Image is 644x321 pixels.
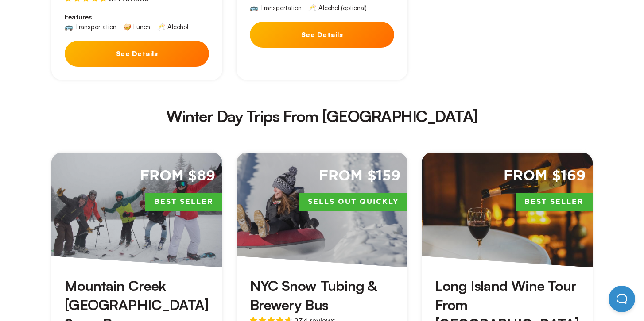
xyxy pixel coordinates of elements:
span: Features [65,13,209,22]
iframe: Help Scout Beacon - Open [609,286,635,312]
span: Best Seller [516,193,593,211]
span: Best Seller [145,193,222,211]
h2: Winter Day Trips From [GEOGRAPHIC_DATA] [58,108,586,124]
div: 🚌 Transportation [250,4,301,11]
span: From $89 [140,167,215,186]
span: From $169 [504,167,586,186]
button: See Details [65,41,209,67]
span: From $159 [319,167,400,186]
h3: NYC Snow Tubing & Brewery Bus [250,276,394,314]
span: Sells Out Quickly [299,193,407,211]
div: 🥪 Lunch [123,23,150,30]
div: 🥂 Alcohol [157,23,188,30]
button: See Details [250,22,394,48]
div: 🚌 Transportation [65,23,116,30]
div: 🥂 Alcohol (optional) [308,4,367,11]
